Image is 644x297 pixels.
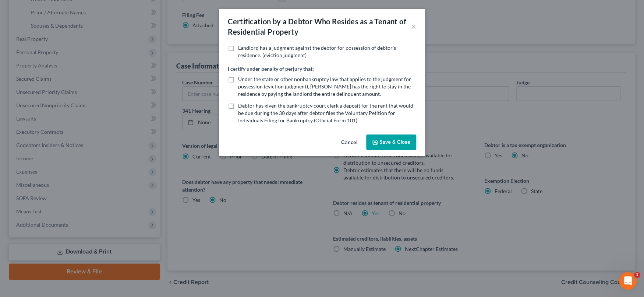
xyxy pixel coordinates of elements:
iframe: Intercom live chat [619,272,637,290]
button: Save & Close [366,134,416,150]
label: I certify under penalty of perjury that: [228,65,314,73]
span: Debtor has given the bankruptcy court clerk a deposit for the rent that would be due during the 3... [238,102,413,123]
span: 1 [634,272,640,278]
span: Landlord has a judgment against the debtor for possession of debtor’s residence. (eviction judgment) [238,45,396,58]
div: Certification by a Debtor Who Resides as a Tenant of Residential Property [228,16,411,37]
span: Under the state or other nonbankruptcy law that applies to the judgment for possession (eviction ... [238,76,411,97]
button: Cancel [335,135,363,150]
button: × [411,22,416,31]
